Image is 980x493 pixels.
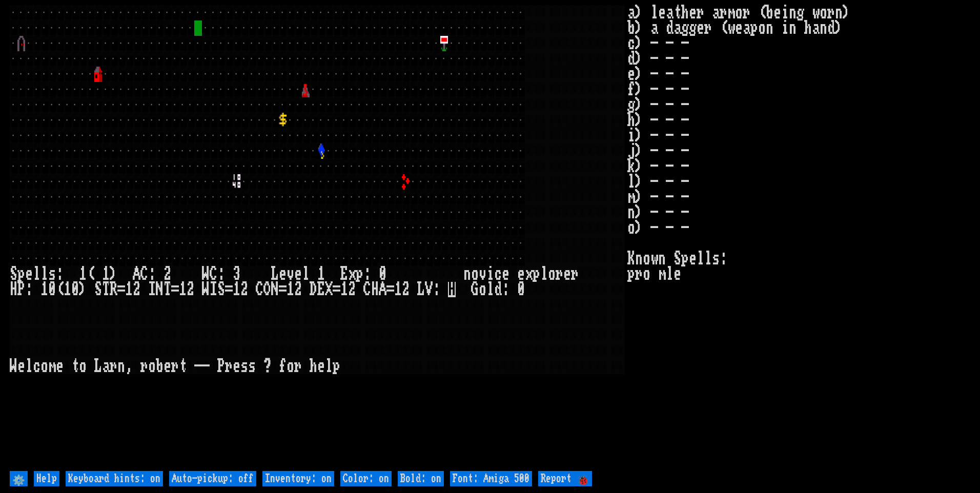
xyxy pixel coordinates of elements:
div: W [202,282,210,297]
div: 1 [287,282,294,297]
div: e [294,266,302,282]
mark: H [448,282,456,297]
div: 1 [394,282,402,297]
input: Help [34,471,59,486]
div: - [194,359,202,374]
div: E [340,266,348,282]
div: 2 [402,282,410,297]
div: r [225,359,233,374]
div: 1 [102,266,110,282]
div: o [148,359,156,374]
div: c [33,359,40,374]
div: : [148,266,156,282]
div: ) [110,266,117,282]
div: o [40,359,48,374]
input: Inventory: on [262,471,334,486]
div: 2 [348,282,356,297]
input: ⚙️ [10,471,28,486]
div: E [317,282,325,297]
div: l [486,282,494,297]
div: ? [263,359,271,374]
div: P [17,282,25,297]
div: 2 [187,282,194,297]
div: p [356,266,363,282]
div: L [94,359,102,374]
stats: a) leather armor (being worn) b) a dagger (weapon in hand) c) - - - d) - - - e) - - - f) - - - g)... [627,5,970,468]
div: 1 [40,282,48,297]
div: t [71,359,79,374]
div: e [563,266,571,282]
div: = [171,282,179,297]
div: , [125,359,133,374]
div: m [48,359,56,374]
div: : [433,282,440,297]
div: N [156,282,164,297]
div: H [371,282,379,297]
div: 1 [79,266,87,282]
div: 1 [179,282,187,297]
div: r [140,359,148,374]
div: l [40,266,48,282]
div: : [56,266,64,282]
div: 0 [71,282,79,297]
input: Bold: on [398,471,444,486]
div: t [179,359,187,374]
div: W [202,266,210,282]
input: Report 🐞 [538,471,592,486]
div: e [56,359,64,374]
div: = [117,282,125,297]
div: ( [87,266,94,282]
div: h [310,359,317,374]
div: : [363,266,371,282]
div: 0 [379,266,386,282]
div: e [233,359,240,374]
div: C [256,282,263,297]
div: o [479,282,486,297]
div: C [210,266,217,282]
div: v [287,266,294,282]
div: e [317,359,325,374]
div: r [294,359,302,374]
div: I [148,282,156,297]
div: A [133,266,140,282]
div: l [540,266,548,282]
div: s [248,359,256,374]
div: 2 [164,266,171,282]
div: e [25,266,33,282]
div: I [210,282,217,297]
div: x [525,266,533,282]
div: c [494,266,502,282]
input: Auto-pickup: off [169,471,256,486]
div: s [48,266,56,282]
div: A [379,282,386,297]
input: Font: Amiga 500 [450,471,532,486]
div: = [225,282,233,297]
div: : [502,282,509,297]
div: e [517,266,525,282]
div: S [10,266,17,282]
div: 0 [517,282,525,297]
div: P [217,359,225,374]
div: n [117,359,125,374]
div: e [17,359,25,374]
div: r [571,266,579,282]
div: v [479,266,486,282]
div: T [164,282,171,297]
div: b [156,359,164,374]
div: S [217,282,225,297]
div: V [425,282,433,297]
div: H [10,282,17,297]
div: N [271,282,279,297]
div: 3 [233,266,240,282]
div: 2 [294,282,302,297]
div: G [471,282,479,297]
div: : [25,282,33,297]
div: ) [79,282,87,297]
div: i [486,266,494,282]
div: l [325,359,333,374]
div: 1 [64,282,71,297]
div: L [271,266,279,282]
div: S [94,282,102,297]
div: W [10,359,17,374]
div: r [171,359,179,374]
